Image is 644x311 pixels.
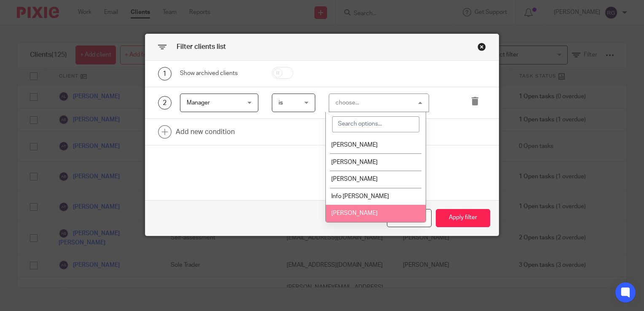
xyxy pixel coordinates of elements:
[177,43,226,50] span: Filter clients list
[478,43,486,51] div: Close this dialog window
[158,96,172,110] div: 2
[331,176,378,182] span: [PERSON_NAME]
[187,100,210,106] span: Manager
[331,210,378,216] span: [PERSON_NAME]
[331,142,378,148] span: [PERSON_NAME]
[180,69,259,78] div: Show archived clients
[279,100,283,106] span: is
[332,116,419,132] input: Search options...
[335,100,359,106] div: choose...
[436,209,490,227] button: Apply filter
[331,193,389,199] span: Info [PERSON_NAME]
[331,159,378,165] span: [PERSON_NAME]
[158,67,172,80] div: 1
